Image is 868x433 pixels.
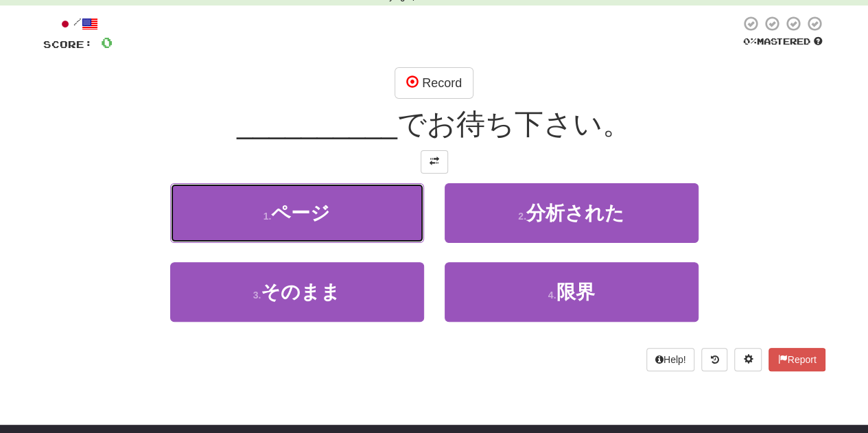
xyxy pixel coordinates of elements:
[518,211,526,222] small: 2 .
[445,183,699,243] button: 2.分析された
[743,36,757,47] span: 0 %
[445,262,699,322] button: 4.限界
[556,281,594,303] span: 限界
[526,202,624,224] span: 分析された
[101,34,113,51] span: 0
[253,290,261,301] small: 3 .
[271,202,330,224] span: ページ
[395,67,473,99] button: Record
[261,281,340,303] span: そのまま
[548,290,556,301] small: 4 .
[421,150,448,174] button: Toggle translation (alt+t)
[43,15,113,32] div: /
[170,262,424,322] button: 3.そのまま
[237,108,397,140] span: __________
[740,36,825,48] div: Mastered
[646,348,695,371] button: Help!
[263,211,272,222] small: 1 .
[701,348,727,371] button: Round history (alt+y)
[43,38,93,50] span: Score:
[397,108,631,140] span: でお待ち下さい。
[769,348,825,371] button: Report
[170,183,424,243] button: 1.ページ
